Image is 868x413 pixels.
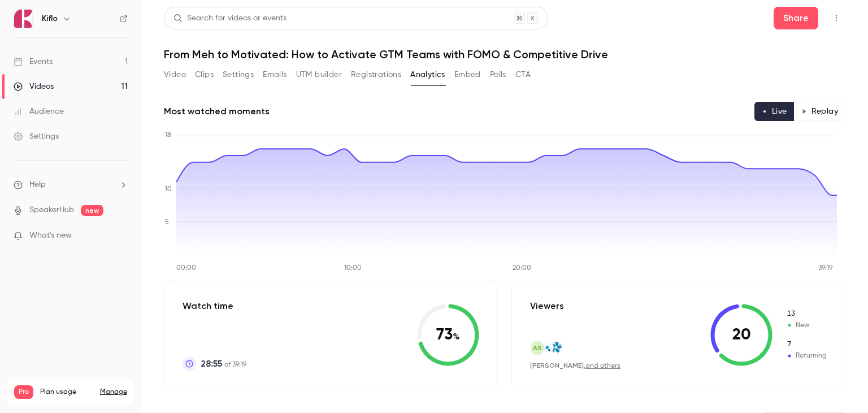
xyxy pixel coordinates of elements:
button: Registrations [351,66,401,84]
span: Pro [14,385,33,399]
div: Settings [14,131,59,142]
div: Audience [14,106,64,117]
div: Events [14,56,53,67]
a: and others [585,363,620,369]
div: Videos [14,81,54,92]
h2: Most watched moments [164,105,270,118]
tspan: 10 [165,186,172,193]
tspan: 20:00 [513,265,531,272]
a: SpeakerHub [29,204,74,216]
button: Embed [454,66,481,84]
button: UTM builder [296,66,342,84]
span: new [81,205,103,216]
tspan: 18 [165,132,171,139]
span: Returning [786,339,827,350]
button: Analytics [410,66,445,84]
button: Settings [223,66,254,84]
h6: Kiflo [42,13,58,24]
span: [PERSON_NAME] [530,362,584,369]
span: Help [29,179,46,191]
span: Returning [786,351,827,361]
button: Replay [794,102,845,121]
img: usercentrics.com [541,341,553,354]
img: alcumus.com [550,341,562,354]
span: What's new [29,230,72,242]
p: of 39:19 [201,357,246,371]
h1: From Meh to Motivated: How to Activate GTM Teams with FOMO & Competitive Drive [164,48,845,61]
button: Live [754,102,795,121]
div: Search for videos or events [173,12,287,24]
span: New [786,309,827,319]
p: Viewers [530,299,564,313]
tspan: 00:00 [176,265,196,272]
button: Top Bar Actions [827,9,845,27]
iframe: Noticeable Trigger [114,231,128,241]
button: Emails [263,66,287,84]
tspan: 39:19 [818,265,833,272]
button: Clips [195,66,214,84]
button: Video [164,66,186,84]
li: help-dropdown-opener [14,179,128,191]
img: Kiflo [14,10,32,28]
tspan: 5 [165,219,169,226]
span: AS [533,343,542,353]
div: , [530,361,620,371]
button: CTA [515,66,531,84]
button: Polls [490,66,506,84]
span: 28:55 [201,357,222,371]
tspan: 10:00 [344,265,362,272]
span: Plan usage [40,388,93,397]
p: Watch time [183,299,246,313]
button: Share [774,7,818,29]
a: Manage [100,388,127,397]
span: New [786,320,827,330]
